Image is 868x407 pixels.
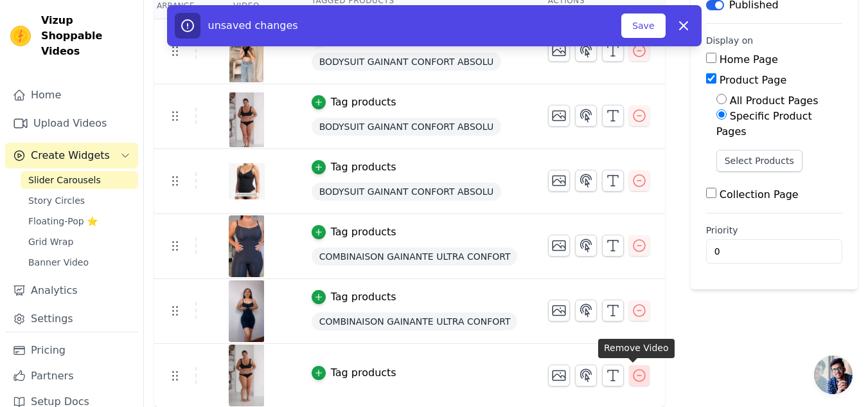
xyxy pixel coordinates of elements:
[548,105,570,127] button: Change Thumbnail
[5,363,138,389] a: Partners
[331,95,396,110] div: Tag products
[21,192,138,210] a: Story Circles
[28,215,98,228] span: Floating-Pop ⭐
[706,224,842,237] label: Priority
[229,21,265,82] img: tn-e3db44f9799f4d00b8560c9c3cbf9b6b.png
[720,188,799,201] label: Collection Page
[621,14,665,38] button: Save
[229,86,265,147] img: tn-160211029db042f5960bb4db6665a8bf.png
[720,74,787,86] label: Product Page
[5,338,138,363] a: Pricing
[331,224,396,240] div: Tag products
[21,253,138,271] a: Banner Video
[331,289,396,305] div: Tag products
[814,356,853,394] div: Open chat
[312,118,502,136] span: BODYSUIT GAINANT CONFORT ABSOLU
[312,183,502,201] span: BODYSUIT GAINANT CONFORT ABSOLU
[5,306,138,332] a: Settings
[21,212,138,230] a: Floating-Pop ⭐
[28,194,85,207] span: Story Circles
[312,248,517,266] span: COMBINAISON GAINANTE ULTRA CONFORT
[229,215,265,277] img: vizup-images-e2da.png
[229,345,265,406] img: vizup-images-ad21.png
[312,95,396,110] button: Tag products
[5,82,138,108] a: Home
[28,235,73,248] span: Grid Wrap
[548,170,570,192] button: Change Thumbnail
[331,365,396,381] div: Tag products
[312,224,396,240] button: Tag products
[548,235,570,257] button: Change Thumbnail
[312,289,396,305] button: Tag products
[548,365,570,386] button: Change Thumbnail
[5,278,138,303] a: Analytics
[31,148,110,163] span: Create Widgets
[720,53,778,66] label: Home Page
[21,171,138,189] a: Slider Carousels
[208,19,298,32] span: unsaved changes
[548,40,570,62] button: Change Thumbnail
[312,159,396,175] button: Tag products
[229,280,265,342] img: vizup-images-c9aa.png
[312,312,517,330] span: COMBINAISON GAINANTE ULTRA CONFORT
[312,53,502,71] span: BODYSUIT GAINANT CONFORT ABSOLU
[331,159,396,175] div: Tag products
[312,365,396,381] button: Tag products
[28,174,101,186] span: Slider Carousels
[730,95,819,107] label: All Product Pages
[21,233,138,251] a: Grid Wrap
[229,150,265,212] img: tn-6ddbe40cc6f64036918bbfda341354d9.png
[716,150,802,172] button: Select Products
[5,143,138,168] button: Create Widgets
[548,300,570,321] button: Change Thumbnail
[28,256,89,269] span: Banner Video
[5,111,138,136] a: Upload Videos
[716,110,812,138] label: Specific Product Pages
